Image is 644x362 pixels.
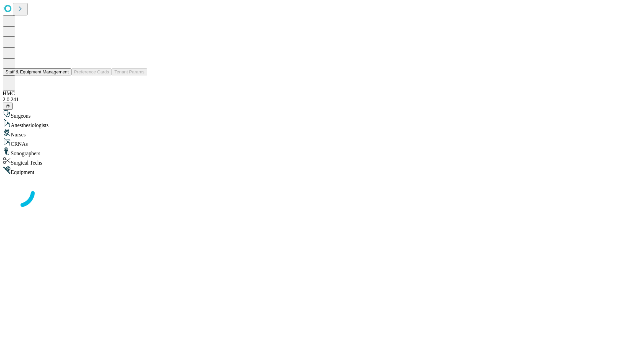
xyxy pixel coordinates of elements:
[3,103,13,110] button: @
[3,147,641,157] div: Sonographers
[112,68,147,75] button: Tenant Params
[3,110,641,119] div: Surgeons
[5,104,10,109] span: @
[71,68,112,75] button: Preference Cards
[3,68,71,75] button: Staff & Equipment Management
[3,97,641,103] div: 2.0.241
[3,157,641,166] div: Surgical Techs
[3,90,641,97] div: HMC
[3,138,641,147] div: CRNAs
[3,119,641,128] div: Anesthesiologists
[3,166,641,175] div: Equipment
[3,128,641,138] div: Nurses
